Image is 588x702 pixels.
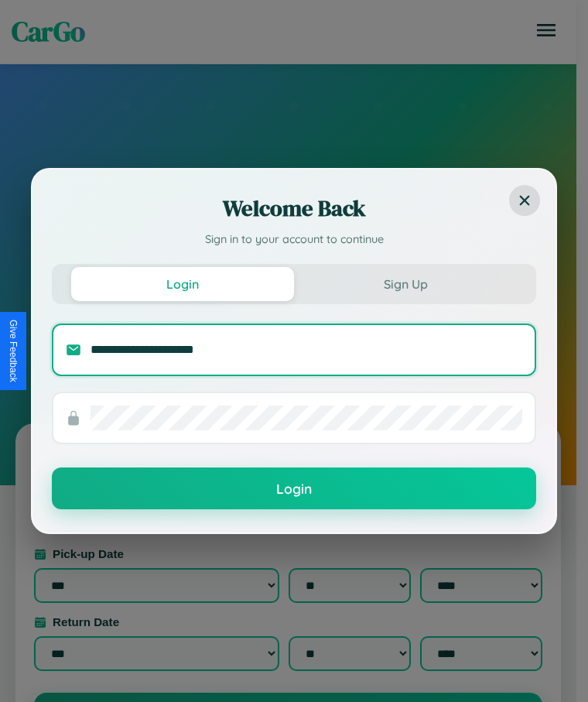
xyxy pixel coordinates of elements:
[71,267,294,301] button: Login
[52,231,536,248] p: Sign in to your account to continue
[52,193,536,224] h2: Welcome Back
[8,320,19,382] div: Give Feedback
[52,467,536,509] button: Login
[294,267,517,301] button: Sign Up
